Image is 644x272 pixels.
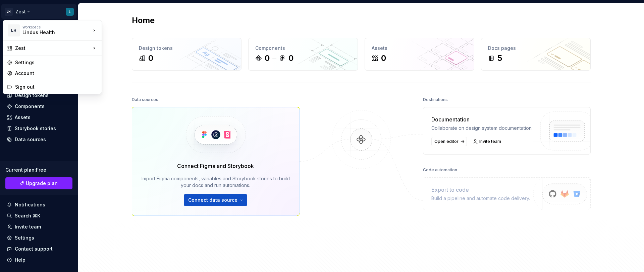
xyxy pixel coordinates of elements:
[15,70,98,77] div: Account
[22,25,91,29] div: Workspace
[15,45,91,52] div: Zest
[15,59,98,66] div: Settings
[8,24,20,36] div: LH
[22,29,79,36] div: Lindus Health
[15,84,98,90] div: Sign out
